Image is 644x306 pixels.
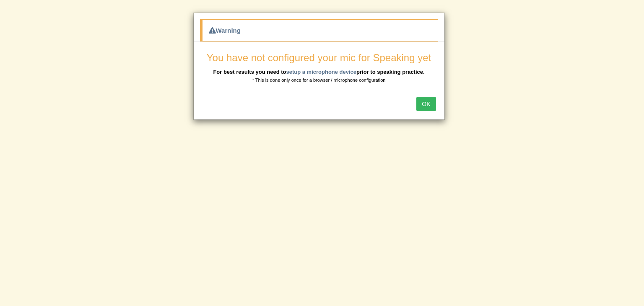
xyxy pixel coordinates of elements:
[416,97,436,111] button: OK
[213,69,424,75] b: For best results you need to prior to speaking practice.
[252,78,386,83] small: * This is done only once for a browser / microphone configuration
[286,69,356,75] a: setup a microphone device
[200,19,438,41] div: Warning
[207,52,431,63] span: You have not configured your mic for Speaking yet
